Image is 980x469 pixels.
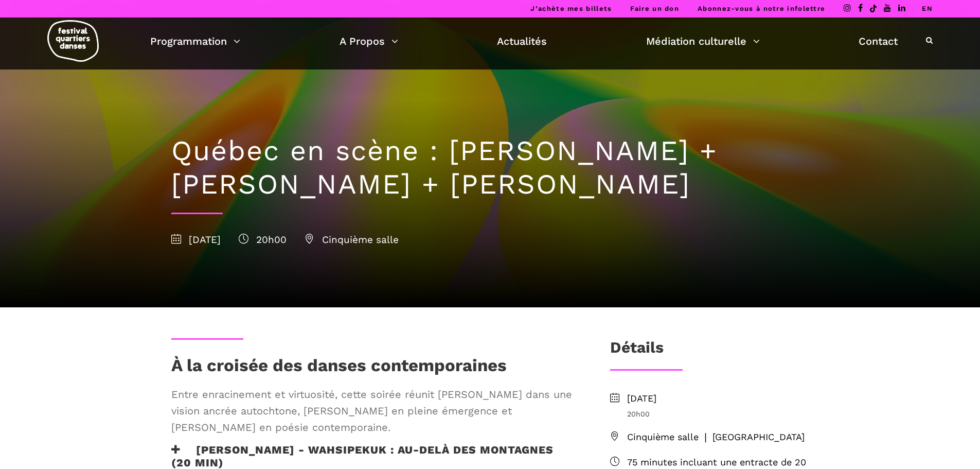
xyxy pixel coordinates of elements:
[630,5,679,12] a: Faire un don
[646,32,760,50] a: Médiation culturelle
[627,430,809,445] span: Cinquième salle ❘ [GEOGRAPHIC_DATA]
[171,386,577,436] span: Entre enracinement et virtuosité, cette soirée réunit [PERSON_NAME] dans une vision ancrée autoch...
[610,338,664,364] h3: Détails
[627,408,809,420] span: 20h00
[859,32,898,50] a: Contact
[497,32,547,50] a: Actualités
[171,234,221,246] span: [DATE]
[340,32,398,50] a: A Propos
[922,5,933,12] a: EN
[171,443,577,469] h3: [PERSON_NAME] - WAHSIPEKUK : Au-delà des montagnes (20 min)
[305,234,399,246] span: Cinquième salle
[171,134,809,201] h1: Québec en scène : [PERSON_NAME] + [PERSON_NAME] + [PERSON_NAME]
[698,5,825,12] a: Abonnez-vous à notre infolettre
[530,5,612,12] a: J’achète mes billets
[627,391,809,406] span: [DATE]
[150,32,240,50] a: Programmation
[239,234,287,246] span: 20h00
[47,20,99,62] img: logo-fqd-med
[171,355,507,381] h1: À la croisée des danses contemporaines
